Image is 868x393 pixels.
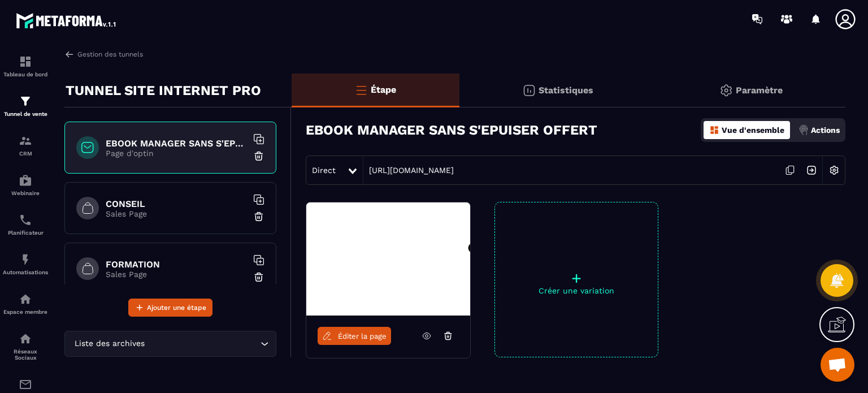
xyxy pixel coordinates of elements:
[3,71,48,77] p: Tableau de bord
[801,159,822,181] img: arrow-next.bcc2205e.svg
[253,150,264,162] img: trash
[719,84,733,97] img: setting-gr.5f69749f.svg
[253,211,264,222] img: trash
[19,55,32,68] img: formation
[3,86,48,126] a: formationformationTunnel de vente
[147,302,206,313] span: Ajouter une étape
[354,83,368,97] img: bars-o.4a397970.svg
[19,378,32,391] img: email
[736,85,783,96] p: Paramètre
[3,309,48,315] p: Espace membre
[106,198,247,209] h6: CONSEIL
[64,49,75,59] img: arrow
[3,269,48,275] p: Automatisations
[3,150,48,157] p: CRM
[3,126,48,165] a: formationformationCRM
[106,149,247,158] p: Page d'optin
[338,332,387,340] span: Éditer la page
[3,111,48,117] p: Tunnel de vente
[253,271,264,283] img: trash
[3,46,48,86] a: formationformationTableau de bord
[106,270,247,279] p: Sales Page
[709,125,719,135] img: dashboard-orange.40269519.svg
[16,10,118,31] img: logo
[798,125,809,135] img: actions.d6e523a2.png
[106,259,247,270] h6: FORMATION
[106,138,247,149] h6: EBOOK MANAGER SANS S'EPUISER OFFERT
[539,85,593,96] p: Statistiques
[312,166,336,175] span: Direct
[3,205,48,244] a: schedulerschedulerPlanificateur
[19,134,32,148] img: formation
[66,79,261,102] p: TUNNEL SITE INTERNET PRO
[495,270,658,286] p: +
[72,338,147,350] span: Liste des archives
[811,126,840,135] p: Actions
[64,49,143,59] a: Gestion des tunnels
[3,323,48,369] a: social-networksocial-networkRéseaux Sociaux
[363,166,454,175] a: [URL][DOMAIN_NAME]
[306,202,470,316] img: image
[722,126,784,135] p: Vue d'ensemble
[19,94,32,108] img: formation
[147,338,258,350] input: Search for option
[306,122,597,138] h3: EBOOK MANAGER SANS S'EPUISER OFFERT
[3,284,48,323] a: automationsautomationsEspace membre
[64,331,276,357] div: Search for option
[3,230,48,236] p: Planificateur
[19,174,32,187] img: automations
[522,84,536,97] img: stats.20deebd0.svg
[19,332,32,346] img: social-network
[371,84,396,95] p: Étape
[19,292,32,306] img: automations
[823,159,845,181] img: setting-w.858f3a88.svg
[821,348,854,382] a: Ouvrir le chat
[3,348,48,361] p: Réseaux Sociaux
[3,244,48,284] a: automationsautomationsAutomatisations
[128,299,212,317] button: Ajouter une étape
[3,190,48,196] p: Webinaire
[318,327,391,345] a: Éditer la page
[3,165,48,205] a: automationsautomationsWebinaire
[106,209,247,218] p: Sales Page
[19,253,32,266] img: automations
[495,286,658,295] p: Créer une variation
[19,213,32,227] img: scheduler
